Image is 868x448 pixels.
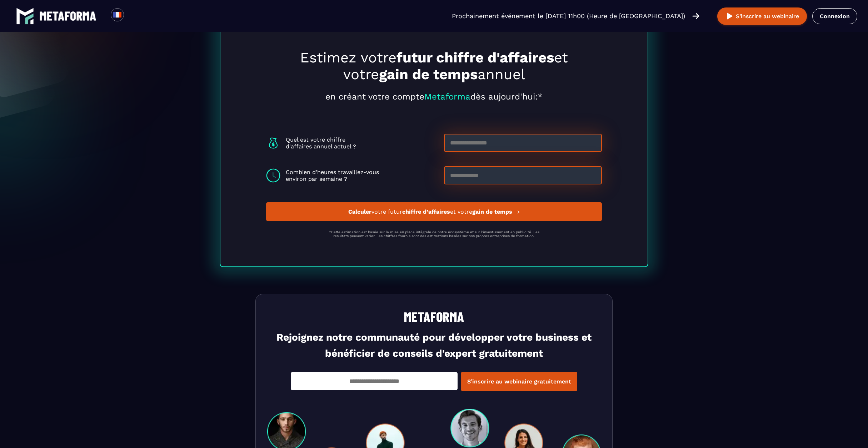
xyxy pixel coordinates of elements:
[725,12,734,21] img: play
[404,312,464,322] img: logo
[424,92,470,102] span: Metaforma
[266,136,280,150] img: logo
[327,230,541,238] p: *Cette estimation est basée sur la mise en place intégrale de notre écosystème et sur l'investiss...
[267,329,601,361] h3: Rejoignez notre communauté pour développer votre business et bénéficier de conseils d'expert grat...
[266,202,602,221] button: Calculervotre futurchiffre d’affaireset votregain de temps
[113,10,122,19] img: fr
[396,49,554,66] strong: futur chiffre d'affaires
[124,8,141,24] div: Search for option
[717,7,807,25] button: S’inscrire au webinaire
[130,12,135,20] input: Search for option
[812,8,857,24] a: Connexion
[286,136,356,150] p: Quel est votre chiffre d'affaires annuel actuel ?
[224,92,644,102] p: en créant votre compte dès aujourd'hui:*
[348,208,514,215] span: votre futur et votre
[266,168,280,183] img: logo
[472,208,512,215] strong: gain de temps
[402,208,450,215] strong: chiffre d’affaires
[379,66,478,83] strong: gain de temps
[16,7,34,25] img: logo
[452,11,685,21] p: Prochainement événement le [DATE] 11h00 (Heure de [GEOGRAPHIC_DATA])
[692,12,699,20] img: arrow-right
[461,372,577,391] button: S’inscrire au webinaire gratuitement
[39,11,96,21] img: logo
[291,49,577,83] h2: Estimez votre et votre annuel
[348,208,371,215] strong: Calculer
[518,210,520,214] img: next
[286,169,379,182] p: Combien d'heures travaillez-vous environ par semaine ?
